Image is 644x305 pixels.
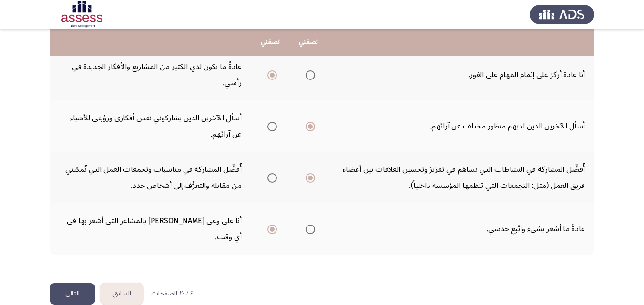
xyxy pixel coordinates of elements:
[151,290,194,298] p: ٤ / ٢٠ الصفحات
[302,221,315,237] mat-radio-group: Select an option
[50,283,95,305] button: load next page
[327,100,594,152] td: أسأل الآخرين الذين لديهم منظور مختلف عن آرائهم.
[302,169,315,186] mat-radio-group: Select an option
[302,118,315,134] mat-radio-group: Select an option
[327,203,594,255] td: عادةً ما أشعر بشيء واتّبع حدسي.
[50,152,251,203] td: أُفضِّل المشاركة في مناسبات وتجمعات العمل التي تُمكنني من مقابلة والتعرُّف إلى أشخاص جدد.
[50,49,251,100] td: عادةً ما يكون لدي الكثير من المشاريع والأفكار الجديدة في رأسي.
[50,100,251,152] td: أسأل الآخرين الذين يشاركوني نفس أفكاري ورؤيتي للأشياء عن آرائهم.
[251,29,289,56] th: تصفني
[530,1,594,28] img: Assess Talent Management logo
[289,29,327,56] th: تصفني
[264,118,277,134] mat-radio-group: Select an option
[50,1,114,28] img: Assessment logo of Potentiality Assessment R2 (EN/AR)
[264,221,277,237] mat-radio-group: Select an option
[100,283,143,305] button: load previous page
[264,169,277,186] mat-radio-group: Select an option
[327,49,594,100] td: أنا عادة أركز على إتمام المهام على الفور.
[50,203,251,255] td: أنا على وعي [PERSON_NAME] بالمشاعر التي أشعر بها في أي وقت.
[302,67,315,83] mat-radio-group: Select an option
[327,152,594,203] td: أُفضِّل المشاركة في النشاطات التي تساهم في تعزيز وتحسين العلاقات بين أعضاء فريق العمل (مثل: التجم...
[264,67,277,83] mat-radio-group: Select an option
